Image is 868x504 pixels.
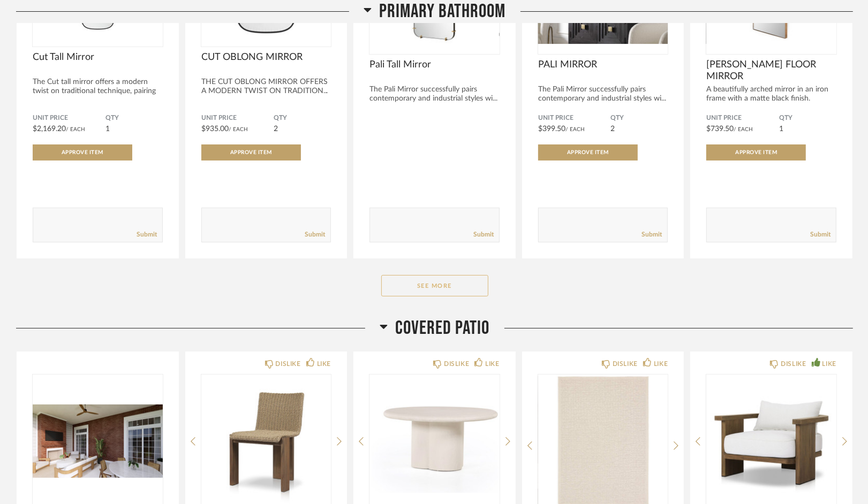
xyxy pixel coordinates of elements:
span: Approve Item [62,150,103,155]
a: Submit [137,230,157,239]
span: Pali Tall Mirror [369,59,500,71]
span: Unit Price [33,114,105,123]
span: 1 [105,125,110,133]
a: Submit [641,230,662,239]
span: / Each [66,127,85,132]
a: Submit [810,230,831,239]
span: 2 [610,125,615,133]
a: Submit [305,230,325,239]
span: 1 [779,125,783,133]
span: Approve Item [230,150,272,155]
span: COVERED PATIO [396,317,490,340]
span: Unit Price [538,114,611,123]
span: / Each [565,127,585,132]
span: $739.50 [706,125,734,133]
div: The Pali Mirror successfully pairs contemporary and industrial styles wi... [369,85,500,103]
span: Cut Tall Mirror [33,51,163,63]
button: Approve Item [706,144,806,161]
span: QTY [274,114,331,123]
button: Approve Item [33,144,132,161]
div: The Pali Mirror successfully pairs contemporary and industrial styles wi... [538,85,668,103]
span: QTY [105,114,163,123]
span: CUT OBLONG MIRROR [201,51,331,63]
span: QTY [610,114,668,123]
div: DISLIKE [444,358,469,369]
span: / Each [229,127,248,132]
span: Approve Item [567,150,609,155]
span: $935.00 [201,125,229,133]
div: LIKE [485,358,499,369]
span: Unit Price [201,114,274,123]
span: PALI MIRROR [538,59,668,71]
span: QTY [779,114,836,123]
div: DISLIKE [613,358,638,369]
button: See More [381,275,488,296]
div: LIKE [822,358,836,369]
div: LIKE [654,358,668,369]
div: LIKE [317,358,331,369]
span: $2,169.20 [33,125,66,133]
a: Submit [473,230,494,239]
div: A beautifully arched mirror in an iron frame with a matte black finish. Overa... [706,85,836,112]
span: Unit Price [706,114,779,123]
span: $399.50 [538,125,565,133]
button: Approve Item [538,144,638,161]
div: DISLIKE [276,358,301,369]
span: [PERSON_NAME] FLOOR MIRROR [706,59,836,82]
button: Approve Item [201,144,301,161]
span: 2 [274,125,278,133]
span: / Each [734,127,753,132]
span: Approve Item [735,150,777,155]
div: DISLIKE [781,358,806,369]
div: THE CUT OBLONG MIRROR OFFERS A MODERN TWIST ON TRADITION... [201,78,331,96]
div: The Cut tall mirror offers a modern twist on traditional technique, pairing ... [33,78,163,105]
